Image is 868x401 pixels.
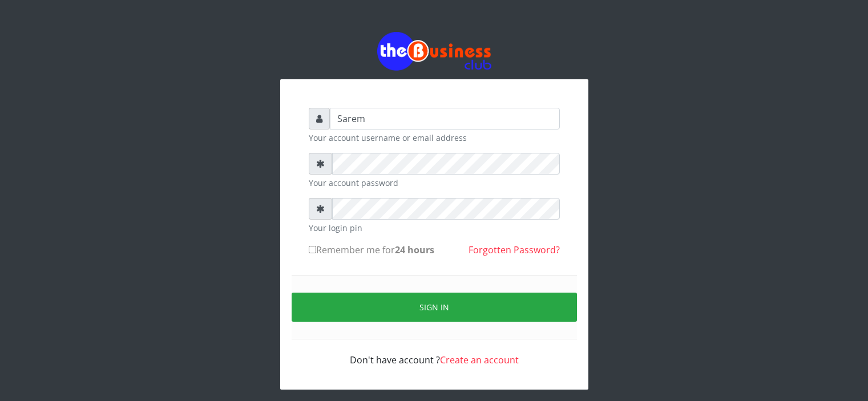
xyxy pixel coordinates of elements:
a: Create an account [440,354,519,366]
a: Forgotten Password? [469,244,560,256]
div: Don't have account ? [309,339,560,367]
b: 24 hours [395,244,434,256]
input: Username or email address [330,108,560,129]
input: Remember me for24 hours [309,246,316,253]
label: Remember me for [309,243,434,257]
small: Your account password [309,177,560,189]
button: Sign in [292,293,577,322]
small: Your login pin [309,222,560,234]
small: Your account username or email address [309,132,560,144]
